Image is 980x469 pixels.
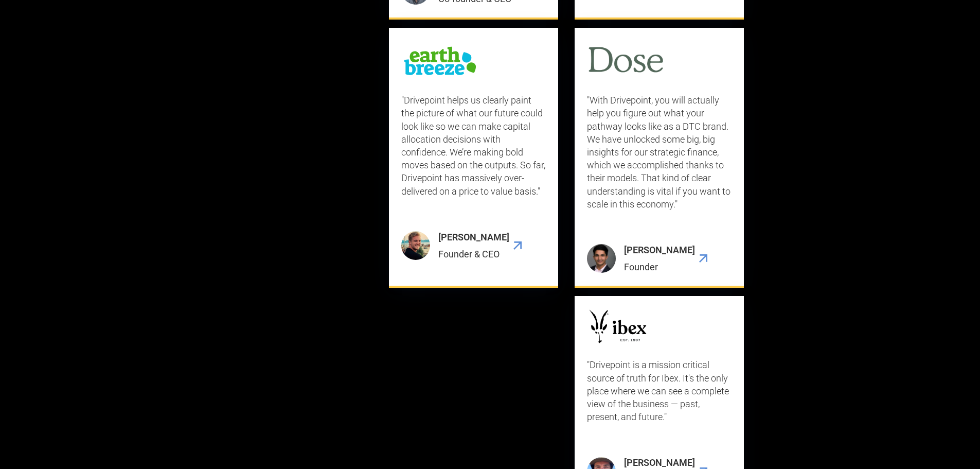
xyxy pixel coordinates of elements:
div: 8 / 9 [389,28,558,288]
a: "With Drivepoint, you will actually help you figure out what your pathway looks like as a DTC bra... [575,28,744,288]
div: [PERSON_NAME] [438,231,509,244]
a: "Drivepoint helps us clearly paint the picture of what our future could look like so we can make ... [389,28,558,288]
div: 7 / 9 [575,28,744,288]
div: Founder [624,260,695,273]
p: "With Drivepoint, you will actually help you figure out what your pathway looks like as a DTC bra... [587,94,732,211]
p: "Drivepoint helps us clearly paint the picture of what our future could look like so we can make ... [401,94,546,198]
div: Founder & CEO [438,248,509,260]
div: [PERSON_NAME] [624,456,695,469]
div: [PERSON_NAME] [624,244,695,256]
p: "Drivepoint is a mission critical source of truth for Ibex. It's the only place where we can see ... [587,358,732,423]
